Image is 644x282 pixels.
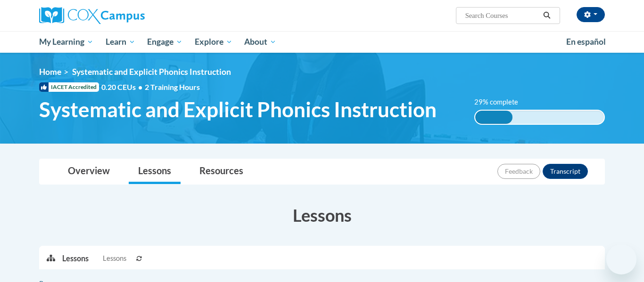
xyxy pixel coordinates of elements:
[145,82,200,91] span: 2 Training Hours
[39,7,218,24] a: Cox Campus
[129,159,181,184] a: Lessons
[141,31,189,53] a: Engage
[475,111,512,124] div: 29% complete
[62,253,89,264] p: Lessons
[25,31,619,53] div: Main menu
[101,82,145,92] span: 0.20 CEUs
[606,244,636,274] iframe: Button to launch messaging window
[464,10,540,21] input: Search Courses
[244,36,276,48] span: About
[39,7,145,24] img: Cox Campus
[147,36,182,48] span: Engage
[190,159,253,184] a: Resources
[58,159,119,184] a: Overview
[72,67,231,77] span: Systematic and Explicit Phonics Instruction
[566,37,606,47] span: En español
[39,97,437,122] span: Systematic and Explicit Phonics Instruction
[239,31,283,53] a: About
[103,253,126,264] span: Lessons
[39,203,605,227] h3: Lessons
[99,31,141,53] a: Learn
[497,164,540,179] button: Feedback
[106,36,135,48] span: Learn
[195,36,232,48] span: Explore
[39,82,99,92] span: IACET Accredited
[560,32,612,52] a: En español
[189,31,239,53] a: Explore
[138,82,142,91] span: •
[577,7,605,22] button: Account Settings
[39,36,93,48] span: My Learning
[33,31,99,53] a: My Learning
[474,97,528,107] label: 29% complete
[543,164,588,179] button: Transcript
[39,67,61,77] a: Home
[540,10,554,21] button: Search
